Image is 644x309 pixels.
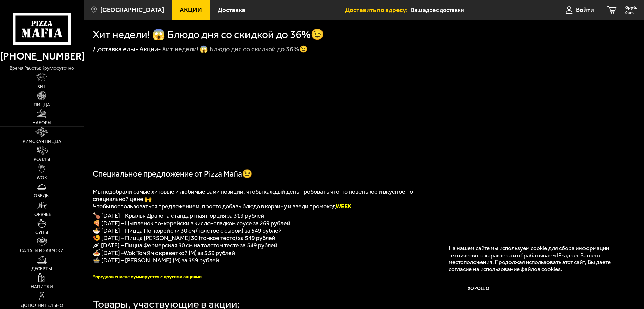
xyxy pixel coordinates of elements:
span: Войти [576,7,594,13]
span: Десерты [31,267,52,271]
b: WEEK [336,203,352,210]
span: 🍕 [DATE] – Цыпленок по-корейски в кисло-сладком соусе за 269 рублей [93,220,290,227]
div: Хит недели! 😱 Блюдо дня со скидкой до 36%😉 [162,45,308,54]
span: Салаты и закуски [20,248,64,253]
span: 🍝 [DATE] – [93,249,124,257]
span: Хит [37,84,46,89]
span: Мы подобрали самые хитовые и любимые вами позиции, чтобы каждый день пробовать что-то новенькое и... [93,188,413,203]
span: 0 шт. [625,11,637,15]
span: 🍜 [DATE] – Пицца По-корейски 30 см (толстое с сыром) за 549 рублей [93,227,282,234]
span: не суммируется с другими акциями [125,274,202,280]
span: Чтобы воспользоваться предложением, просто добавь блюдо в корзину и введи промокод [93,203,352,210]
span: Доставить по адресу: [345,7,411,13]
p: На нашем сайте мы используем cookie для сбора информации технического характера и обрабатываем IP... [449,245,624,273]
span: [GEOGRAPHIC_DATA] [100,7,164,13]
span: Wok Том Ям с креветкой (M) за 359 рублей [124,249,235,257]
span: Обеды [34,194,50,198]
button: Хорошо [449,279,509,299]
span: Дополнительно [21,303,63,308]
span: Специальное предложение от Pizza Mafia😉 [93,169,252,179]
span: WOK [37,176,47,180]
a: Акции- [139,45,161,53]
a: Доставка еды- [93,45,138,53]
span: Акции [180,7,202,13]
span: 0 руб. [625,5,637,10]
span: Наборы [32,121,51,125]
span: Напитки [31,285,53,289]
input: Ваш адрес доставки [411,4,540,16]
span: Роллы [34,157,50,162]
span: Римская пицца [23,139,61,144]
span: 🌶 [DATE] – Пицца Фермерская 30 см на толстом тесте за 549 рублей [93,242,277,249]
span: 🍤 [DATE] – Пицца [PERSON_NAME] 30 (тонкое тесто) за 549 рублей [93,234,275,242]
span: *предложение [93,274,125,280]
span: Супы [35,230,48,235]
span: Горячее [32,212,51,217]
span: Доставка [218,7,245,13]
span: 🍲 [DATE] – [PERSON_NAME] (M) за 359 рублей [93,257,219,264]
h1: Хит недели! 😱 Блюдо дня со скидкой до 36%😉 [93,29,324,40]
span: 🍗 [DATE] – Крылья Дракона стандартная порция за 319 рублей [93,212,264,219]
span: Пицца [34,103,50,107]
